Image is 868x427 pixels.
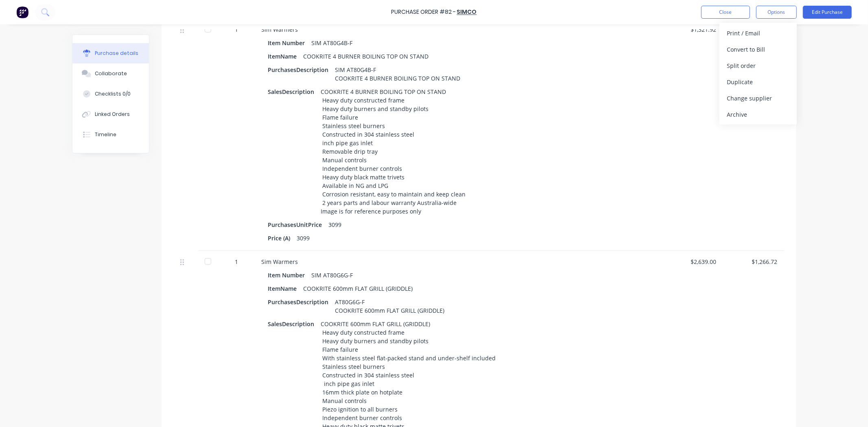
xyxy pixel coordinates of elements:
[268,269,312,281] div: Item Number
[727,76,789,88] div: Duplicate
[262,257,656,266] div: Sim Warmers
[669,257,717,266] div: $2,639.00
[16,6,28,18] img: Factory
[72,124,149,145] button: Timeline
[95,50,138,57] div: Purchase details
[335,296,445,316] div: AT80G6G-F COOKRITE 600mm FLAT GRILL (GRIDDLE)
[268,50,304,62] div: ItemName
[95,90,131,98] div: Checklists 0/0
[268,318,321,330] div: SalesDescription
[72,84,149,104] button: Checklists 0/0
[730,257,778,266] div: $1,266.72
[268,37,312,49] div: Item Number
[225,25,249,34] div: 1
[72,104,149,124] button: Linked Orders
[304,50,429,62] div: COOKRITE 4 BURNER BOILING TOP ON STAND
[95,111,130,118] div: Linked Orders
[321,86,466,217] div: COOKRITE 4 BURNER BOILING TOP ON STAND Heavy duty constructed frame Heavy duty burners and standb...
[701,6,750,19] button: Close
[297,232,310,244] div: 3099
[304,283,413,294] div: COOKRITE 600mm FLAT GRILL (GRIDDLE)
[391,8,456,17] div: Purchase Order #82 -
[669,25,717,34] div: $1,321.92
[262,25,656,34] div: Sim Warmers
[268,64,335,76] div: PurchasesDescription
[727,92,789,104] div: Change supplier
[225,257,249,266] div: 1
[268,86,321,98] div: SalesDescription
[312,37,353,49] div: SIM AT80G4B-F
[268,232,297,244] div: Price (A)
[312,269,353,281] div: SIM AT80G6G-F
[95,70,127,77] div: Collaborate
[335,64,461,84] div: SIM AT80G4B-F COOKRITE 4 BURNER BOILING TOP ON STAND
[727,44,789,55] div: Convert to Bill
[268,296,335,308] div: PurchasesDescription
[329,219,342,231] div: 3099
[727,27,789,39] div: Print / Email
[756,6,797,19] button: Options
[727,60,789,72] div: Split order
[95,131,116,138] div: Timeline
[803,6,852,19] button: Edit Purchase
[727,109,789,120] div: Archive
[268,219,329,231] div: PurchasesUnitPrice
[268,283,304,294] div: ItemName
[72,63,149,84] button: Collaborate
[457,8,477,16] a: Simco
[72,43,149,63] button: Purchase details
